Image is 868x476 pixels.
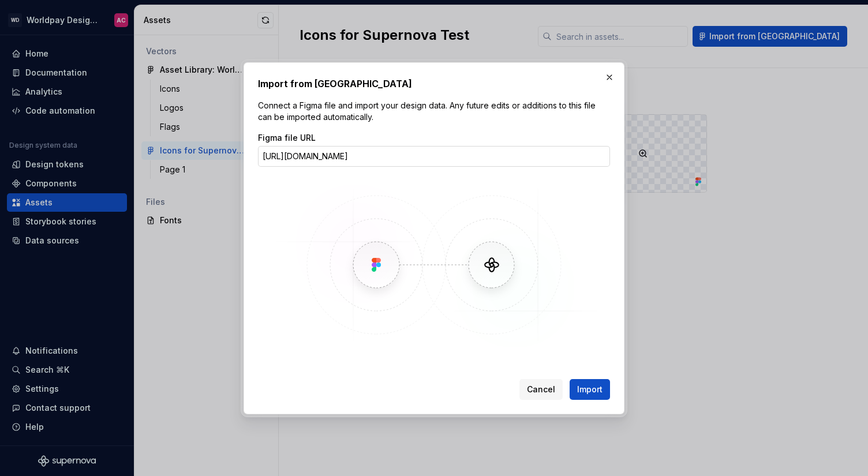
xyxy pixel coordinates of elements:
[258,146,610,167] input: https://figma.com/file/...
[258,77,610,91] h2: Import from [GEOGRAPHIC_DATA]
[258,132,316,144] label: Figma file URL
[570,379,610,400] button: Import
[519,379,563,400] button: Cancel
[577,384,603,395] span: Import
[258,100,610,123] p: Connect a Figma file and import your design data. Any future edits or additions to this file can ...
[527,384,555,395] span: Cancel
